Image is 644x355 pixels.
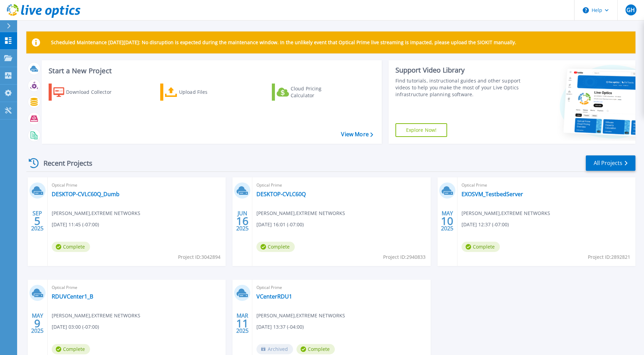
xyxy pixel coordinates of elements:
[52,242,90,252] span: Complete
[31,311,44,336] div: MAY 2025
[256,344,293,354] span: Archived
[51,40,516,45] p: Scheduled Maintenance [DATE][DATE]: No disruption is expected during the maintenance window. In t...
[52,293,93,300] a: RDUVCenter1_B
[160,84,237,101] a: Upload Files
[52,181,222,189] span: Optical Prime
[49,67,373,75] h3: Start a New Project
[256,210,345,217] span: [PERSON_NAME] , EXTREME NETWORKS
[341,131,373,138] a: View More
[296,344,335,354] span: Complete
[383,253,426,261] span: Project ID: 2940833
[256,221,304,228] span: [DATE] 16:01 (-07:00)
[256,323,304,331] span: [DATE] 13:37 (-04:00)
[178,253,220,261] span: Project ID: 3042894
[26,155,102,172] div: Recent Projects
[256,242,295,252] span: Complete
[34,320,40,326] span: 9
[52,323,99,331] span: [DATE] 03:00 (-07:00)
[52,312,140,319] span: [PERSON_NAME] , EXTREME NETWORKS
[627,7,635,13] span: GH
[462,191,523,198] a: EXOSVM_TestbedServer
[441,218,453,224] span: 10
[31,208,44,233] div: SEP 2025
[462,242,500,252] span: Complete
[256,284,426,291] span: Optical Prime
[256,312,345,319] span: [PERSON_NAME] , EXTREME NETWORKS
[52,344,90,354] span: Complete
[588,253,630,261] span: Project ID: 2892821
[586,155,635,171] a: All Projects
[236,320,249,326] span: 11
[395,66,521,75] div: Support Video Library
[236,311,249,336] div: MAR 2025
[52,284,222,291] span: Optical Prime
[462,181,631,189] span: Optical Prime
[52,210,140,217] span: [PERSON_NAME] , EXTREME NETWORKS
[236,208,249,233] div: JUN 2025
[34,218,40,224] span: 5
[52,191,119,198] a: DESKTOP-CVLC60Q_Dumb
[256,181,426,189] span: Optical Prime
[462,221,509,228] span: [DATE] 12:37 (-07:00)
[441,208,454,233] div: MAY 2025
[52,221,99,228] span: [DATE] 11:45 (-07:00)
[291,85,345,99] div: Cloud Pricing Calculator
[49,84,125,101] a: Download Collector
[179,85,234,99] div: Upload Files
[272,84,348,101] a: Cloud Pricing Calculator
[256,293,292,300] a: VCenterRDU1
[236,218,249,224] span: 16
[462,210,550,217] span: [PERSON_NAME] , EXTREME NETWORKS
[66,85,121,99] div: Download Collector
[395,123,447,137] a: Explore Now!
[395,77,521,98] div: Find tutorials, instructional guides and other support videos to help you make the most of your L...
[256,191,306,198] a: DESKTOP-CVLC60Q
